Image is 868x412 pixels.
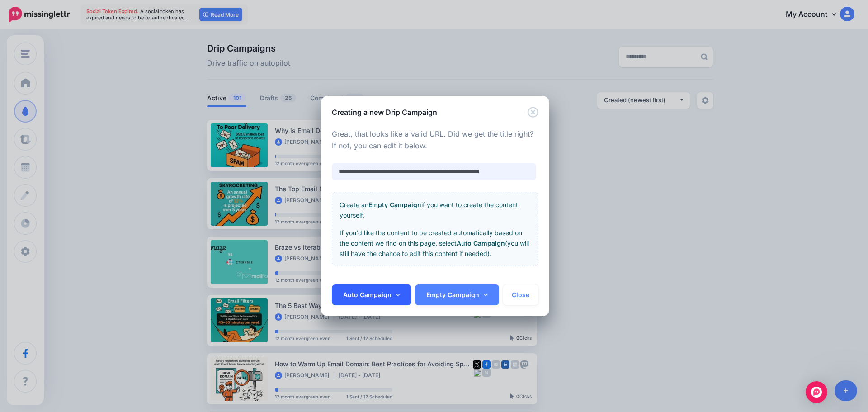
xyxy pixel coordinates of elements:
[332,107,437,118] h5: Creating a new Drip Campaign
[368,201,421,208] b: Empty Campaign
[332,128,538,152] p: Great, that looks like a valid URL. Did we get the title right? If not, you can edit it below.
[503,284,538,305] button: Close
[806,381,827,403] div: Open Intercom Messenger
[415,284,499,305] a: Empty Campaign
[332,284,411,305] a: Auto Campaign
[528,107,538,118] button: Close
[340,227,531,259] p: If you'd like the content to be created automatically based on the content we find on this page, ...
[340,199,531,220] p: Create an if you want to create the content yourself.
[457,239,505,247] b: Auto Campaign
